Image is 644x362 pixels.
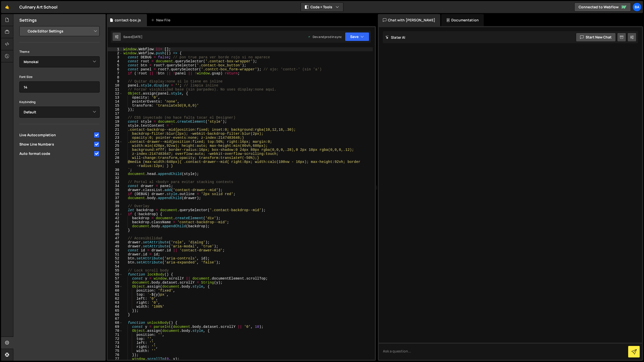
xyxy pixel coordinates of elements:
[108,224,123,228] div: 44
[108,228,123,232] div: 45
[19,17,37,23] h2: Settings
[108,75,123,79] div: 8
[19,74,32,79] label: Font Size
[108,273,123,277] div: 56
[108,305,123,309] div: 64
[108,252,123,256] div: 51
[108,208,123,212] div: 40
[108,51,123,55] div: 2
[19,100,36,105] label: Keybinding
[108,212,123,216] div: 41
[19,132,93,138] span: Live Autocompletion
[108,152,123,156] div: 27
[108,317,123,321] div: 67
[108,216,123,220] div: 42
[123,35,142,39] div: Saved
[108,289,123,293] div: 60
[108,156,123,160] div: 28
[108,337,123,341] div: 72
[108,236,123,240] div: 47
[108,136,123,140] div: 23
[108,285,123,289] div: 59
[108,160,123,168] div: 29
[108,172,123,176] div: 31
[574,3,631,12] a: Connected to Webflow
[108,313,123,317] div: 66
[108,87,123,92] div: 11
[108,333,123,337] div: 71
[108,345,123,349] div: 74
[441,14,484,26] div: Documentation
[301,3,343,12] button: Code + Tools
[108,341,123,345] div: 73
[108,264,123,268] div: 54
[108,357,123,361] div: 77
[151,18,172,23] div: New File
[108,100,123,104] div: 14
[108,220,123,224] div: 43
[108,281,123,285] div: 58
[108,168,123,172] div: 30
[108,301,123,305] div: 63
[108,297,123,301] div: 62
[108,200,123,204] div: 38
[108,232,123,236] div: 46
[108,55,123,59] div: 3
[632,3,641,12] a: Ba
[108,192,123,196] div: 36
[108,47,123,51] div: 1
[108,112,123,116] div: 17
[108,96,123,100] div: 13
[19,4,57,10] div: Culinary Art School
[115,18,141,23] div: contact-box.js
[108,67,123,71] div: 6
[108,329,123,333] div: 70
[108,120,123,124] div: 19
[108,63,123,67] div: 5
[108,248,123,252] div: 50
[308,35,342,39] div: Dev and prod in sync
[108,176,123,180] div: 32
[345,32,369,41] button: Save
[108,128,123,132] div: 21
[108,204,123,208] div: 39
[108,188,123,192] div: 35
[108,124,123,128] div: 20
[108,148,123,152] div: 26
[108,321,123,325] div: 68
[108,293,123,297] div: 61
[108,309,123,313] div: 65
[108,349,123,353] div: 75
[108,196,123,200] div: 37
[108,79,123,83] div: 9
[108,132,123,136] div: 22
[108,104,123,108] div: 15
[19,142,93,147] span: Show Line Numbers
[108,71,123,75] div: 7
[108,260,123,264] div: 53
[108,144,123,148] div: 25
[108,59,123,63] div: 4
[385,35,406,40] h2: Slater AI
[108,256,123,260] div: 52
[108,277,123,281] div: 57
[108,83,123,87] div: 10
[108,116,123,120] div: 18
[576,33,616,42] button: Start new chat
[132,35,142,39] div: [DATE]
[108,353,123,357] div: 76
[108,184,123,188] div: 34
[108,92,123,96] div: 12
[108,268,123,273] div: 55
[108,108,123,112] div: 16
[108,140,123,144] div: 24
[108,240,123,244] div: 48
[108,180,123,184] div: 33
[108,325,123,329] div: 69
[378,14,440,26] div: Chat with [PERSON_NAME]
[19,151,93,156] span: Auto format code
[1,1,13,13] a: 🤙
[108,244,123,248] div: 49
[19,49,29,54] label: Theme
